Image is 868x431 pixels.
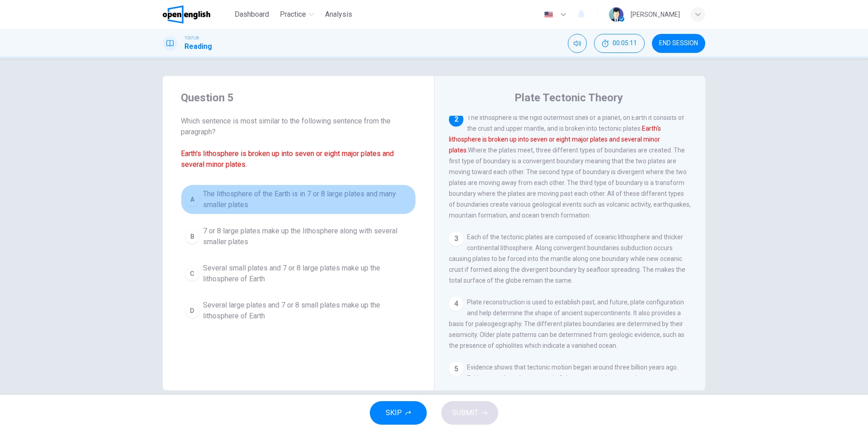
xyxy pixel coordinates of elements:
span: Practice [280,9,306,20]
button: AThe lithosphere of the Earth is in 7 or 8 large plates and many smaller plates [181,185,416,214]
button: B7 or 8 large plates make up the lithosphere along with several smaller plates [181,222,416,251]
font: Earth's lithosphere is broken up into seven or eight major plates and several minor plates. [181,149,394,169]
div: A [185,192,199,207]
font: Earth's lithosphere is broken up into seven or eight major plates and several minor plates. [449,125,661,154]
div: [PERSON_NAME] [631,9,680,20]
span: Plate reconstruction is used to establish past, and future, plate configuration and help determin... [449,298,684,349]
span: Evidence shows that tectonic motion began around three billion years ago. Evidence such as the ge... [449,364,689,425]
button: Analysis [321,6,356,23]
button: CSeveral small plates and 7 or 8 large plates make up the lithosphere of Earth [181,259,416,289]
div: Mute [568,34,587,53]
span: SKIP [386,407,402,419]
button: SKIP [370,401,427,425]
button: Practice [276,6,318,23]
span: Several large plates and 7 or 8 small plates make up the lithosphere of Earth [203,300,412,322]
div: 4 [449,297,463,311]
button: 00:05:11 [594,34,645,53]
a: OpenEnglish logo [163,5,231,24]
div: 2 [449,112,463,127]
button: DSeveral large plates and 7 or 8 small plates make up the lithosphere of Earth [181,296,416,326]
span: 7 or 8 large plates make up the lithosphere along with several smaller plates [203,226,412,247]
div: C [185,266,199,281]
button: Dashboard [231,6,273,23]
h1: Reading [184,41,212,52]
span: Several small plates and 7 or 8 large plates make up the lithosphere of Earth [203,263,412,284]
div: D [185,303,199,318]
h4: Plate Tectonic Theory [514,90,623,105]
span: END SESSION [659,40,698,47]
img: en [543,11,554,18]
div: B [185,229,199,244]
span: 00:05:11 [613,40,637,47]
span: Each of the tectonic plates are composed of oceanic lithosphere and thicker continental lithosphe... [449,233,685,284]
h4: Question 5 [181,90,416,105]
span: The lithosphere of the Earth is in 7 or 8 large plates and many smaller plates [203,189,412,210]
div: Hide [594,34,645,53]
span: Analysis [325,9,352,20]
img: OpenEnglish logo [163,5,210,24]
div: 5 [449,362,463,376]
img: Profile picture [609,7,623,22]
div: 3 [449,232,463,246]
span: TOEFL® [184,35,199,41]
span: Dashboard [235,9,269,20]
button: END SESSION [652,34,705,53]
span: Which sentence is most similar to the following sentence from the paragraph? [181,116,416,170]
